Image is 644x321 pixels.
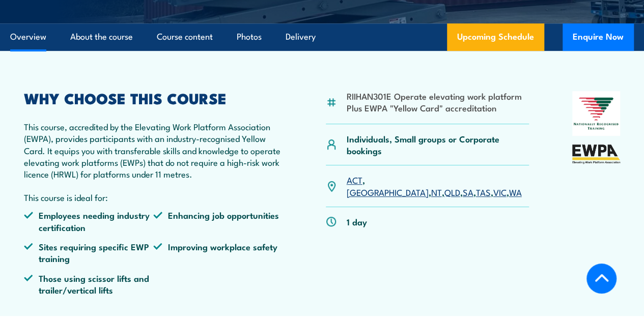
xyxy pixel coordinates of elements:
li: Improving workplace safety [153,241,283,265]
a: ACT [347,173,362,186]
a: SA [463,186,473,198]
a: Photos [237,23,262,50]
li: Plus EWPA "Yellow Card" accreditation [347,102,522,113]
img: EWPA [572,144,620,163]
a: Upcoming Schedule [447,23,544,51]
p: Individuals, Small groups or Corporate bookings [347,133,529,157]
li: Sites requiring specific EWP training [24,241,153,265]
li: Employees needing industry certification [24,209,153,233]
p: This course is ideal for: [24,191,283,203]
a: VIC [493,186,507,198]
a: About the course [70,23,133,50]
a: Delivery [286,23,316,50]
button: Enquire Now [563,23,634,51]
a: Course content [157,23,213,50]
h2: WHY CHOOSE THIS COURSE [24,91,283,104]
p: , , , , , , , [347,174,529,198]
li: Enhancing job opportunities [153,209,283,233]
a: QLD [444,186,460,198]
li: Those using scissor lifts and trailer/vertical lifts [24,272,153,296]
a: NT [431,186,442,198]
p: 1 day [347,216,367,227]
p: This course, accredited by the Elevating Work Platform Association (EWPA), provides participants ... [24,121,283,180]
img: Nationally Recognised Training logo. [572,91,620,136]
a: TAS [476,186,491,198]
a: Overview [10,23,46,50]
li: RIIHAN301E Operate elevating work platform [347,90,522,102]
a: WA [509,186,522,198]
a: [GEOGRAPHIC_DATA] [347,186,429,198]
